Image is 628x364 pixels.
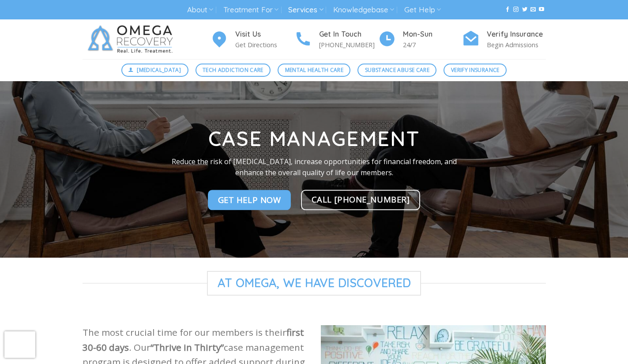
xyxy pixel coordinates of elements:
[444,64,507,77] a: Verify Insurance
[121,64,188,77] a: [MEDICAL_DATA]
[505,7,510,13] a: Follow on Facebook
[235,29,294,40] h4: Visit Us
[487,40,546,50] p: Begin Admissions
[365,66,429,74] span: Substance Abuse Care
[530,7,536,13] a: Send us an email
[211,29,294,50] a: Visit Us Get Directions
[301,190,421,210] a: CALL [PHONE_NUMBER]
[513,7,519,13] a: Follow on Instagram
[312,193,410,206] span: CALL [PHONE_NUMBER]
[171,156,457,179] p: Reduce the risk of [MEDICAL_DATA], increase opportunities for financial freedom, and enhance the ...
[288,2,323,18] a: Services
[207,271,421,296] span: At Omega, We Have Discovered
[462,29,546,50] a: Verify Insurance Begin Admissions
[223,2,278,18] a: Treatment For
[196,64,271,77] a: Tech Addiction Care
[539,7,544,13] a: Follow on YouTube
[203,66,263,74] span: Tech Addiction Care
[285,66,343,74] span: Mental Health Care
[487,29,546,40] h4: Verify Insurance
[208,190,291,210] a: Get Help Now
[187,2,213,18] a: About
[403,29,462,40] h4: Mon-Sun
[403,40,462,50] p: 24/7
[137,66,181,74] span: [MEDICAL_DATA]
[404,2,441,18] a: Get Help
[522,7,527,13] a: Follow on Twitter
[451,66,500,74] span: Verify Insurance
[83,326,304,353] strong: first 30-60 days
[357,64,436,77] a: Substance Abuse Care
[208,126,420,152] strong: Case Management
[319,40,378,50] p: [PHONE_NUMBER]
[218,193,281,206] span: Get Help Now
[83,19,182,59] img: Omega Recovery
[235,40,294,50] p: Get Directions
[294,29,378,50] a: Get In Touch [PHONE_NUMBER]
[319,29,378,40] h4: Get In Touch
[278,64,350,77] a: Mental Health Care
[333,2,394,18] a: Knowledgebase
[150,341,224,353] strong: “Thrive in Thirty”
